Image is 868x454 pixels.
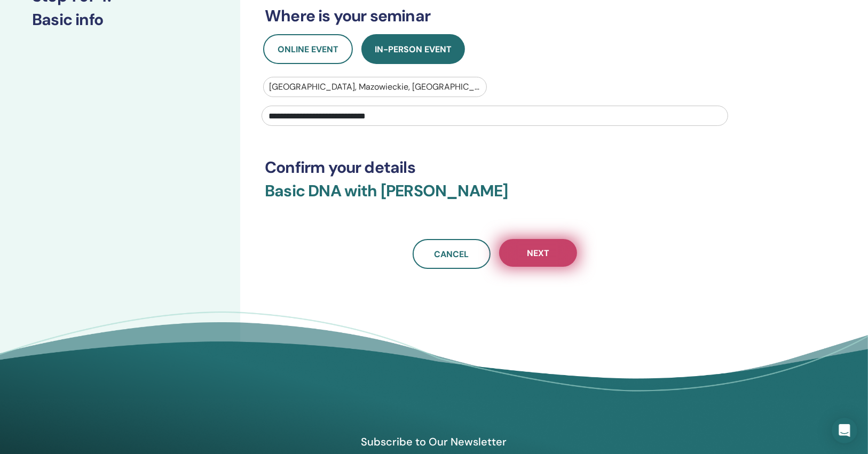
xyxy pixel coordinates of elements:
h3: Basic DNA with [PERSON_NAME] [265,181,725,213]
span: In-Person Event [375,44,452,55]
button: Next [499,239,577,267]
span: Cancel [434,249,469,260]
span: Online Event [278,44,338,55]
h3: Where is your seminar [265,6,725,26]
div: Open Intercom Messenger [832,418,857,443]
h4: Subscribe to Our Newsletter [311,435,557,449]
h3: Confirm your details [265,158,725,177]
button: Online Event [263,34,353,64]
button: In-Person Event [361,34,465,64]
h3: Basic info [32,10,208,29]
span: Next [527,248,549,259]
a: Cancel [413,239,491,269]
